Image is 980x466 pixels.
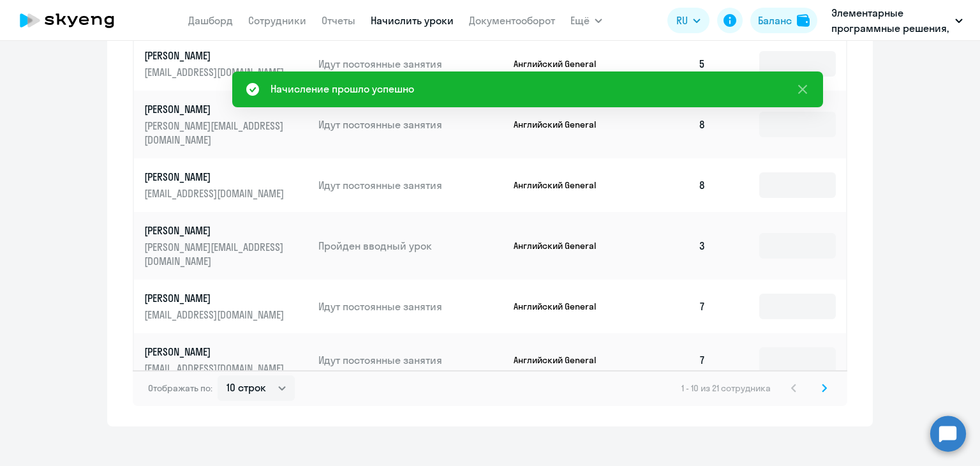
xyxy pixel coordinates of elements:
button: Балансbalance [750,8,817,33]
a: Отчеты [322,14,355,27]
p: [EMAIL_ADDRESS][DOMAIN_NAME] [144,186,287,200]
p: Английский General [514,58,609,70]
p: Английский General [514,301,609,312]
p: [PERSON_NAME][EMAIL_ADDRESS][DOMAIN_NAME] [144,119,287,147]
td: 7 [627,333,716,387]
p: Английский General [514,119,609,130]
a: Сотрудники [248,14,306,27]
span: RU [676,13,688,28]
button: Элементарные программные решения, ЭЛЕМЕНТАРНЫЕ ПРОГРАММНЫЕ РЕШЕНИЯ, ООО [825,5,969,36]
p: [PERSON_NAME] [144,49,287,63]
p: Идут постоянные занятия [318,299,503,313]
p: [PERSON_NAME] [144,291,287,305]
p: Идут постоянные занятия [318,117,503,132]
a: [PERSON_NAME][EMAIL_ADDRESS][DOMAIN_NAME] [144,291,308,322]
td: 5 [627,37,716,91]
p: [PERSON_NAME] [144,102,287,116]
img: balance [797,14,810,27]
td: 7 [627,280,716,333]
p: [PERSON_NAME] [144,345,287,359]
a: Документооборот [469,14,555,27]
div: Баланс [758,13,792,28]
p: [PERSON_NAME] [144,170,287,184]
a: Начислить уроки [371,14,454,27]
p: Английский General [514,179,609,191]
td: 8 [627,158,716,212]
a: [PERSON_NAME][EMAIL_ADDRESS][DOMAIN_NAME] [144,170,308,200]
a: [PERSON_NAME][PERSON_NAME][EMAIL_ADDRESS][DOMAIN_NAME] [144,102,308,147]
a: Дашборд [188,14,233,27]
p: Элементарные программные решения, ЭЛЕМЕНТАРНЫЕ ПРОГРАММНЫЕ РЕШЕНИЯ, ООО [831,5,950,36]
div: Начисление прошло успешно [271,81,414,96]
a: [PERSON_NAME][PERSON_NAME][EMAIL_ADDRESS][DOMAIN_NAME] [144,223,308,268]
p: Английский General [514,354,609,366]
p: [EMAIL_ADDRESS][DOMAIN_NAME] [144,361,287,375]
p: [EMAIL_ADDRESS][DOMAIN_NAME] [144,65,287,79]
a: [PERSON_NAME][EMAIL_ADDRESS][DOMAIN_NAME] [144,49,308,79]
span: Ещё [570,13,590,28]
p: Идут постоянные занятия [318,353,503,367]
p: [PERSON_NAME] [144,223,287,237]
a: [PERSON_NAME][EMAIL_ADDRESS][DOMAIN_NAME] [144,345,308,375]
span: Отображать по: [148,382,212,394]
p: [EMAIL_ADDRESS][DOMAIN_NAME] [144,308,287,322]
p: Идут постоянные занятия [318,57,503,71]
p: Пройден вводный урок [318,239,503,253]
td: 8 [627,91,716,158]
span: 1 - 10 из 21 сотрудника [681,382,771,394]
button: RU [667,8,709,33]
p: [PERSON_NAME][EMAIL_ADDRESS][DOMAIN_NAME] [144,240,287,268]
td: 3 [627,212,716,280]
p: Идут постоянные занятия [318,178,503,192]
p: Английский General [514,240,609,252]
button: Ещё [570,8,602,33]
